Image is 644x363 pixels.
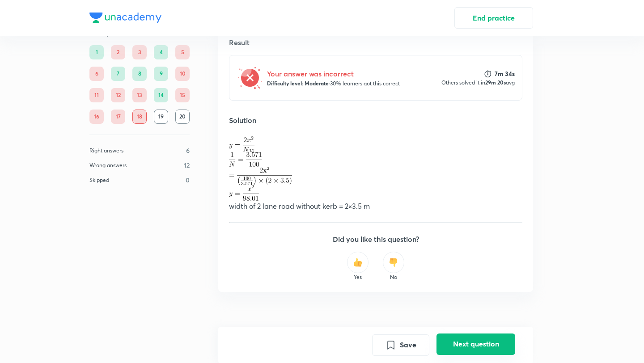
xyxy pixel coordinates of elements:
[184,160,190,170] p: 12
[229,37,522,48] h5: Result
[89,176,109,184] p: Skipped
[132,45,147,59] div: 3
[89,147,123,155] p: Right answers
[111,67,125,81] div: 7
[154,88,168,102] div: 14
[229,234,522,245] h5: Did you like this question?
[89,45,104,59] div: 1
[267,79,400,88] p: 30% learners got this correct
[111,45,125,59] div: 2
[89,88,104,102] div: 11
[237,64,263,91] img: wrong
[111,110,125,124] div: 17
[267,80,330,87] strong: Difficulty level: Moderate ·
[229,201,522,211] p: width of 2 lane road without kerb = 2×3.5 m
[175,110,190,124] div: 20
[186,175,190,185] p: 0
[132,67,147,81] div: 8
[229,152,262,167] img: \frac{1}{N}=\frac{3.571}{100}
[389,258,398,267] img: thumbs down
[267,68,400,79] h5: Your answer was incorrect
[495,69,515,78] strong: 7m 34s
[485,79,506,86] strong: 29m 20s
[186,146,190,155] p: 6
[441,78,515,87] p: Others solved it in avg
[89,161,127,169] p: Wrong answers
[229,115,522,126] h5: Solution
[436,333,515,355] button: Next question
[229,136,254,152] img: y=\frac{2 x^{2}}{N w}
[229,167,292,185] img: =\frac{2 \mathrm{x}^{2}}{\left(\frac{100}{3.571}\right) \times(2 \times 3.5)}
[175,67,190,81] div: 10
[89,110,104,124] div: 16
[89,13,161,23] img: Company Logo
[372,334,429,356] button: Save
[89,67,104,81] div: 6
[154,45,168,59] div: 4
[175,88,190,102] div: 15
[454,7,533,29] button: End practice
[340,273,376,281] p: Yes
[154,67,168,81] div: 9
[154,110,168,124] div: 19
[132,88,147,102] div: 13
[353,258,362,267] img: thumbs up
[376,273,411,281] p: No
[132,110,147,124] div: 18
[229,185,259,201] img: y=\frac{x^{2}}{98.01}
[111,88,125,102] div: 12
[175,45,190,59] div: 5
[484,70,491,77] img: stopwatch icon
